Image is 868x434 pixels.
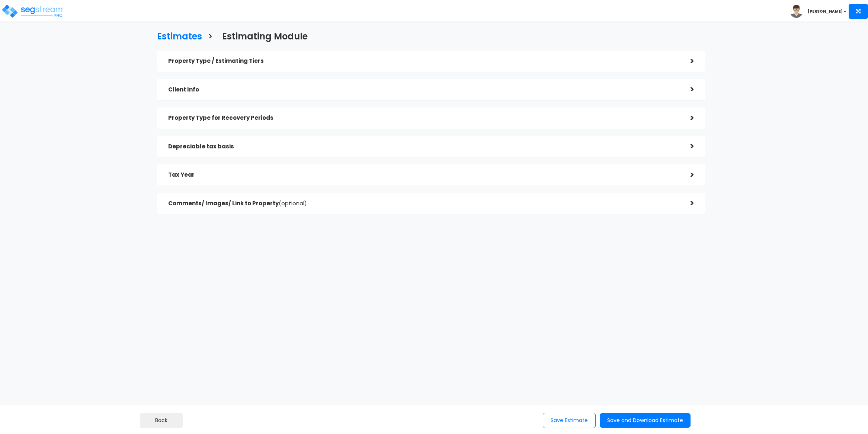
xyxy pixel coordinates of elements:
[168,87,680,93] h5: Client Info
[151,24,202,47] a: Estimates
[208,32,213,43] h3: >
[679,169,694,181] div: >
[140,413,183,428] a: Back
[679,197,694,209] div: >
[168,58,680,64] h5: Property Type / Estimating Tiers
[168,200,680,207] h5: Comments/ Images/ Link to Property
[1,4,64,19] img: logo_pro_r.png
[222,32,308,43] h3: Estimating Module
[679,141,694,152] div: >
[679,112,694,124] div: >
[157,32,202,43] h3: Estimates
[543,413,596,428] button: Save Estimate
[600,413,691,428] button: Save and Download Estimate
[168,172,680,178] h5: Tax Year
[790,5,803,18] img: avatar.png
[679,84,694,95] div: >
[168,144,680,150] h5: Depreciable tax basis
[679,55,694,67] div: >
[808,9,843,14] b: [PERSON_NAME]
[279,199,307,207] span: (optional)
[217,24,308,47] a: Estimating Module
[168,115,680,121] h5: Property Type for Recovery Periods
